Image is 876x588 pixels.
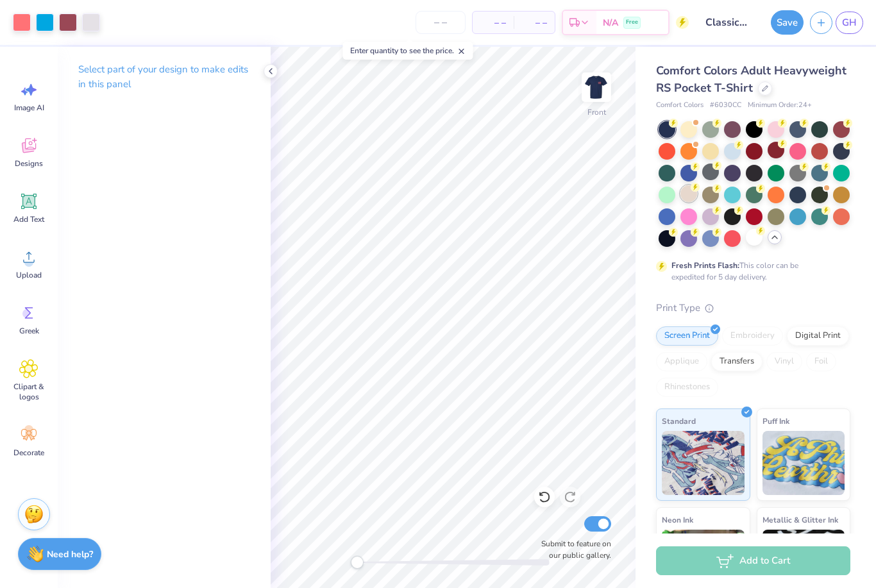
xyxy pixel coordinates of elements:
[836,12,863,34] a: GH
[656,326,718,346] div: Screen Print
[13,214,44,224] span: Add Text
[587,106,606,118] div: Front
[662,431,745,495] img: Standard
[47,548,93,560] strong: Need help?
[534,538,611,561] label: Submit to feature on our public gallery.
[842,15,857,30] span: GH
[656,63,847,96] span: Comfort Colors Adult Heavyweight RS Pocket T-Shirt
[710,100,741,111] span: # 6030CC
[16,270,42,280] span: Upload
[14,103,44,113] span: Image AI
[351,556,364,569] div: Accessibility label
[656,378,718,397] div: Rhinestones
[771,10,804,35] button: Save
[662,513,693,526] span: Neon Ink
[787,326,849,346] div: Digital Print
[748,100,812,111] span: Minimum Order: 24 +
[656,301,850,315] div: Print Type
[480,16,506,29] span: – –
[15,158,43,169] span: Designs
[416,11,466,34] input: – –
[13,448,44,458] span: Decorate
[584,74,609,100] img: Front
[762,431,845,495] img: Puff Ink
[521,16,547,29] span: – –
[656,100,703,111] span: Comfort Colors
[671,260,739,271] strong: Fresh Prints Flash:
[806,352,836,371] div: Foil
[8,382,50,402] span: Clipart & logos
[766,352,802,371] div: Vinyl
[343,42,473,60] div: Enter quantity to see the price.
[662,414,696,428] span: Standard
[78,62,250,92] p: Select part of your design to make edits in this panel
[695,10,758,35] input: Untitled Design
[722,326,783,346] div: Embroidery
[671,260,829,283] div: This color can be expedited for 5 day delivery.
[762,513,838,526] span: Metallic & Glitter Ink
[762,414,789,428] span: Puff Ink
[711,352,762,371] div: Transfers
[19,326,39,336] span: Greek
[656,352,707,371] div: Applique
[603,16,618,29] span: N/A
[626,18,638,27] span: Free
